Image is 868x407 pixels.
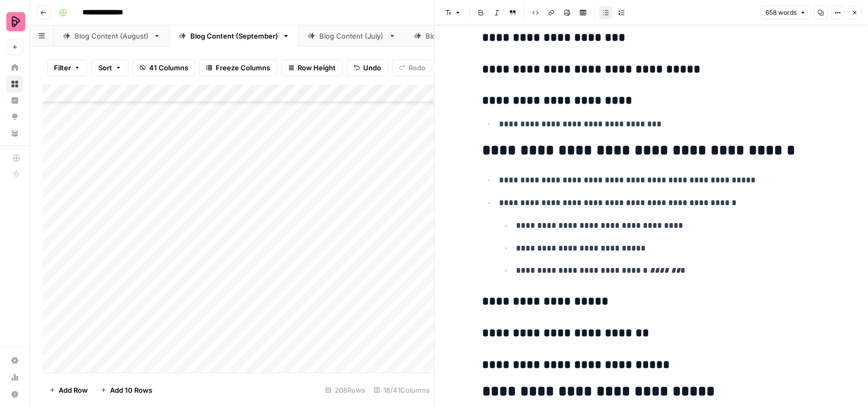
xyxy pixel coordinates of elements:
[6,76,23,92] a: Browse
[761,6,811,20] button: 658 words
[321,382,370,399] div: 208 Rows
[98,62,112,73] span: Sort
[43,382,94,399] button: Add Row
[405,25,512,47] a: Blog Content (April)
[216,62,270,73] span: Freeze Columns
[6,59,23,76] a: Home
[54,62,71,73] span: Filter
[190,31,278,41] div: Blog Content (September)
[75,31,149,41] div: Blog Content (August)
[6,352,23,369] a: Settings
[319,31,384,41] div: Blog Content (July)
[765,8,797,17] span: 658 words
[59,385,88,395] span: Add Row
[6,125,23,142] a: Your Data
[298,62,336,73] span: Row Height
[94,382,159,399] button: Add 10 Rows
[347,59,388,76] button: Undo
[281,59,343,76] button: Row Height
[110,385,152,395] span: Add 10 Rows
[392,59,432,76] button: Redo
[149,62,188,73] span: 41 Columns
[6,108,23,125] a: Opportunities
[133,59,195,76] button: 41 Columns
[199,59,277,76] button: Freeze Columns
[91,59,128,76] button: Sort
[299,25,405,47] a: Blog Content (July)
[363,62,381,73] span: Undo
[6,92,23,109] a: Insights
[170,25,299,47] a: Blog Content (September)
[6,386,23,403] button: Help + Support
[54,25,170,47] a: Blog Content (August)
[370,382,434,399] div: 18/41 Columns
[6,12,25,31] img: Preply Logo
[6,369,23,386] a: Usage
[426,31,491,41] div: Blog Content (April)
[6,8,23,35] button: Workspace: Preply
[47,59,87,76] button: Filter
[409,62,426,73] span: Redo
